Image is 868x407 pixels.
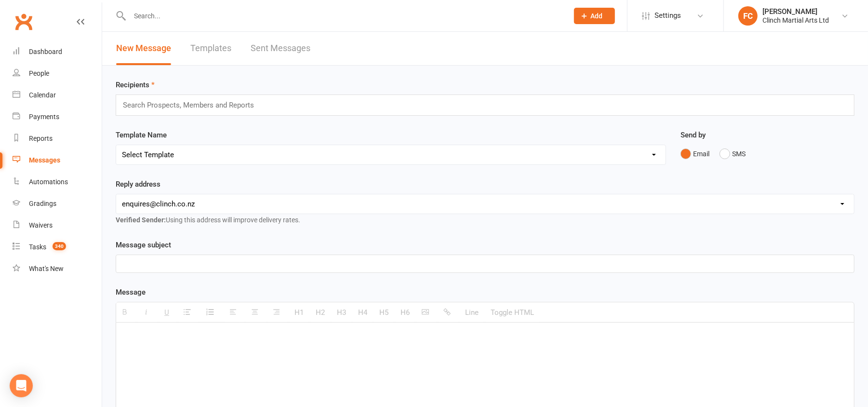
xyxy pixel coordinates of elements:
[13,236,102,258] a: Tasks 340
[29,48,62,55] div: Dashboard
[762,7,829,16] div: [PERSON_NAME]
[53,242,66,250] span: 340
[13,171,102,193] a: Automations
[720,145,746,163] button: SMS
[251,32,310,65] a: Sent Messages
[116,129,167,141] label: Template Name
[13,258,102,280] a: What's New
[29,69,49,77] div: People
[762,16,829,25] div: Clinch Martial Arts Ltd
[29,200,56,207] div: Gradings
[13,106,102,128] a: Payments
[654,5,681,27] span: Settings
[29,221,53,229] div: Waivers
[122,99,263,111] input: Search Prospects, Members and Reports
[116,286,146,298] label: Message
[681,129,706,141] label: Send by
[116,216,300,224] span: Using this address will improve delivery rates.
[13,128,102,149] a: Reports
[13,193,102,215] a: Gradings
[116,239,171,251] label: Message subject
[29,178,68,186] div: Automations
[116,32,171,65] a: New Message
[591,12,603,20] span: Add
[116,216,166,224] strong: Verified Sender:
[29,265,64,272] div: What's New
[29,91,56,99] div: Calendar
[10,374,33,397] div: Open Intercom Messenger
[13,41,102,63] a: Dashboard
[13,215,102,236] a: Waivers
[29,113,59,121] div: Payments
[190,32,231,65] a: Templates
[13,149,102,171] a: Messages
[29,243,46,251] div: Tasks
[29,135,53,142] div: Reports
[13,63,102,84] a: People
[13,84,102,106] a: Calendar
[12,10,36,34] a: Clubworx
[116,178,160,190] label: Reply address
[681,145,709,163] button: Email
[127,9,561,23] input: Search...
[29,156,60,164] div: Messages
[738,6,758,26] div: FC
[574,8,615,24] button: Add
[116,79,155,91] label: Recipients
